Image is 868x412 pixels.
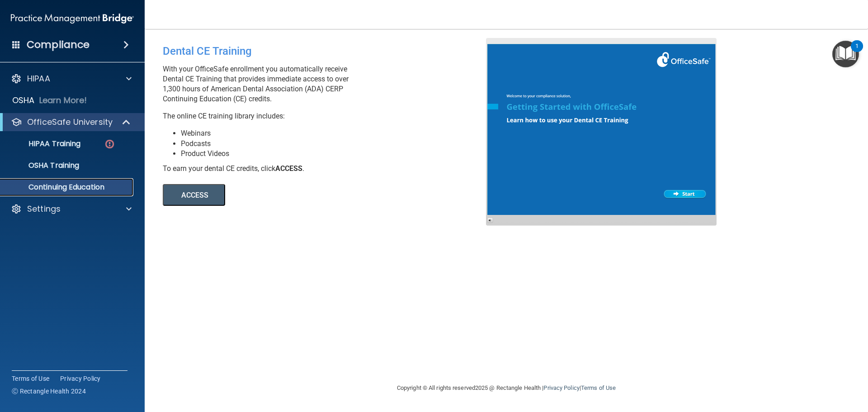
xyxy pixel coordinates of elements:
[27,38,90,51] h4: Compliance
[543,384,579,391] a: Privacy Policy
[6,161,79,170] p: OSHA Training
[6,139,80,148] p: HIPAA Training
[27,73,50,84] p: HIPAA
[855,46,859,58] div: 1
[11,117,131,128] a: OfficeSafe University
[163,111,493,121] p: The online CE training library includes:
[712,348,857,384] iframe: Drift Widget Chat Controller
[6,183,129,192] p: Continuing Education
[12,95,35,106] p: OSHA
[275,164,302,173] b: ACCESS
[104,138,115,150] img: danger-circle.6113f641.png
[181,139,493,149] li: Podcasts
[163,164,493,174] div: To earn your dental CE credits, click .
[11,204,132,214] a: Settings
[27,204,61,214] p: Settings
[832,41,859,67] button: Open Resource Center, 1 new notification
[39,95,87,106] p: Learn More!
[163,192,410,199] a: ACCESS
[163,64,493,104] p: With your OfficeSafe enrollment you automatically receive Dental CE Training that provides immedi...
[12,374,49,383] a: Terms of Use
[11,9,134,28] img: PMB logo
[181,149,493,159] li: Product Videos
[60,374,101,383] a: Privacy Policy
[341,374,671,403] div: Copyright © All rights reserved 2025 @ Rectangle Health | |
[581,384,616,391] a: Terms of Use
[163,184,225,206] button: ACCESS
[27,117,113,128] p: OfficeSafe University
[163,38,493,64] div: Dental CE Training
[181,128,493,138] li: Webinars
[11,73,132,84] a: HIPAA
[12,387,86,396] span: Ⓒ Rectangle Health 2024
